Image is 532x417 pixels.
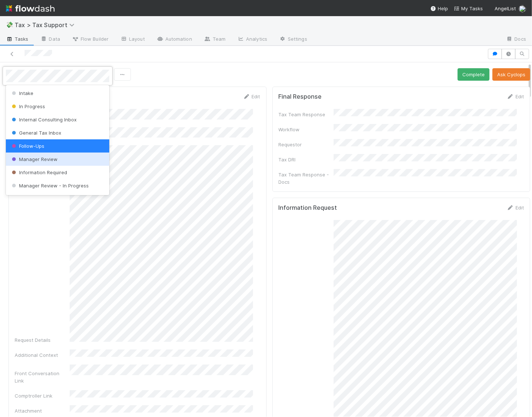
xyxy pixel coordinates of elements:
span: Intake [10,90,33,96]
span: Follow-Ups [10,143,44,149]
span: Manager Review [10,156,58,162]
span: Information Required [10,169,67,175]
span: In Progress [10,103,45,109]
span: Manager Review - In Progress [10,183,89,189]
span: Internal Consulting Inbox [10,117,77,122]
span: General Tax Inbox [10,130,61,136]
